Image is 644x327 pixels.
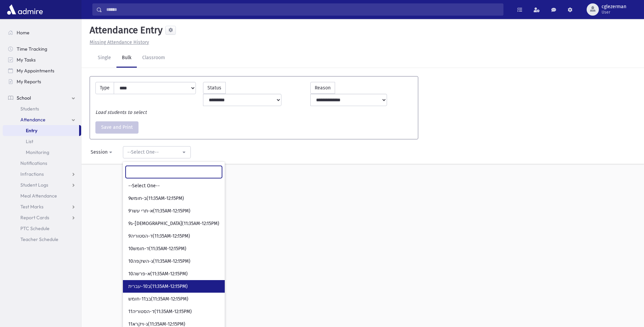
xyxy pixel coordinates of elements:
span: 11ד-הסטוריה(11:35AM-12:15PM) [128,308,192,315]
a: Teacher Schedule [3,234,81,245]
a: PTC Schedule [3,223,81,234]
span: Meal Attendance [20,193,57,199]
img: AdmirePro [5,3,44,16]
span: 9ב-חומש(11:35AM-12:15PM) [128,195,184,202]
a: Classroom [137,49,170,68]
span: User [602,10,626,15]
a: Bulk [116,49,137,68]
span: Test Marks [20,204,43,210]
span: 9א-תרי עשר(11:35AM-12:15PM) [128,208,190,214]
div: --Select One-- [127,149,181,156]
span: PTC Schedule [20,225,50,231]
span: Student Logs [20,182,48,188]
span: My Reports [17,79,41,85]
label: Reason [310,82,335,94]
button: --Select One-- [123,146,191,158]
span: בב11-חומש(11:35AM-12:15PM) [128,296,188,303]
span: Time Tracking [17,46,47,52]
span: Entry [26,127,37,134]
span: Report Cards [20,214,49,221]
a: Monitoring [3,147,81,158]
a: My Tasks [3,54,81,65]
a: Attendance [3,114,81,125]
a: My Appointments [3,65,81,76]
a: School [3,92,81,103]
a: Entry [3,125,79,136]
span: Monitoring [26,149,49,155]
span: ב10-עברית(11:35AM-12:15PM) [128,283,188,290]
span: My Tasks [17,57,36,63]
div: Load students to select [92,109,416,116]
a: Student Logs [3,179,81,190]
span: Students [20,106,39,112]
span: Teacher Schedule [20,236,58,242]
span: 10א-פרשה(11:35AM-12:15PM) [128,271,188,277]
a: Meal Attendance [3,190,81,201]
div: Session [91,149,108,156]
a: Single [92,49,116,68]
a: Students [3,103,81,114]
h5: Attendance Entry [87,24,163,36]
a: Time Tracking [3,44,81,54]
span: Notifications [20,160,47,166]
a: Infractions [3,169,81,179]
input: Search [126,166,222,178]
label: Status [203,82,226,94]
span: 9ג-[DEMOGRAPHIC_DATA](11:35AM-12:15PM) [128,220,219,227]
input: Search [102,3,503,16]
span: My Appointments [17,68,54,74]
span: Infractions [20,171,44,177]
span: 9ד-הסטוריה(11:35AM-12:15PM) [128,233,190,240]
u: Missing Attendance History [90,39,149,45]
span: Home [17,30,30,36]
a: List [3,136,81,147]
span: School [17,95,31,101]
a: Report Cards [3,212,81,223]
a: Notifications [3,158,81,169]
span: List [26,138,33,144]
span: 10ג-השקפה(11:35AM-12:15PM) [128,258,190,265]
span: --Select One-- [128,183,160,189]
span: cglezerman [602,4,626,10]
button: Session [86,146,117,158]
label: Type [95,82,114,94]
a: My Reports [3,76,81,87]
a: Test Marks [3,201,81,212]
a: Home [3,27,81,38]
button: Save and Print [95,121,139,134]
span: Attendance [20,117,45,123]
span: 10ד-חומש(11:35AM-12:15PM) [128,245,186,252]
a: Missing Attendance History [87,39,149,45]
